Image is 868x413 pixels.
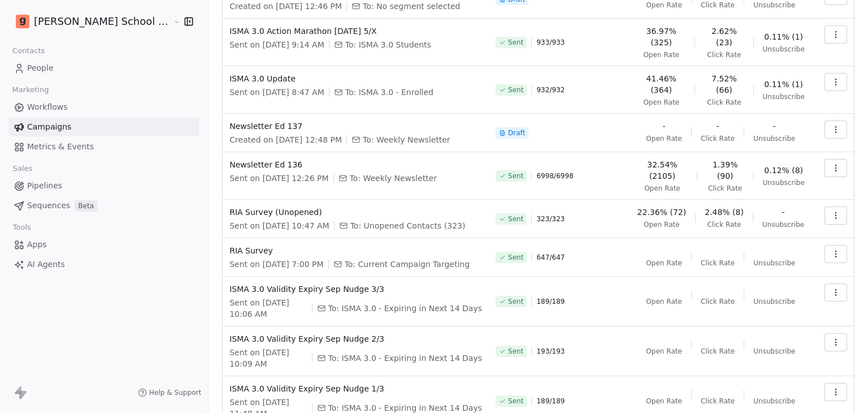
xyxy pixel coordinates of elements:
span: To: ISMA 3.0 - Expiring in Next 14 Days [328,303,483,314]
span: Sent [508,253,523,262]
span: Unsubscribe [763,45,805,54]
span: AI Agents [27,259,65,270]
img: Goela%20School%20Logos%20(4).png [16,15,29,28]
span: To: ISMA 3.0 - Expiring in Next 14 Days [328,352,483,364]
span: 193 / 193 [536,347,565,356]
span: Unsubscribe [753,297,795,306]
span: 647 / 647 [536,253,565,262]
span: Sent on [DATE] 9:14 AM [229,39,324,50]
span: 7.52% (66) [704,73,744,96]
span: ISMA 3.0 Update [229,73,482,84]
span: - [717,121,719,132]
span: Click Rate [701,134,735,143]
span: Newsletter Ed 137 [229,121,482,132]
span: Tools [8,219,36,236]
a: Help & Support [138,388,201,397]
a: Apps [9,235,199,254]
span: To: Weekly Newsletter [363,134,450,145]
span: - [663,121,666,132]
span: Sent on [DATE] 12:26 PM [229,173,328,184]
a: Campaigns [9,118,199,136]
span: Open Rate [646,1,682,10]
span: - [782,206,785,218]
span: ISMA 3.0 Validity Expiry Sep Nudge 3/3 [229,283,482,295]
span: 0.12% (8) [764,165,803,176]
span: ISMA 3.0 Validity Expiry Sep Nudge 2/3 [229,333,482,345]
span: 32.54% (2105) [637,159,688,182]
span: 0.11% (1) [764,31,803,42]
a: People [9,59,199,78]
span: Help & Support [149,388,201,397]
span: 2.48% (8) [705,206,744,218]
span: Unsubscribe [753,397,795,406]
span: Campaigns [27,121,71,133]
span: Unsubscribe [753,259,795,268]
span: Sent on [DATE] 7:00 PM [229,259,323,270]
a: Metrics & Events [9,137,199,156]
span: Unsubscribe [753,134,795,143]
span: Sent [508,347,523,356]
span: Unsubscribe [762,220,804,229]
span: 189 / 189 [536,397,565,406]
span: Beta [75,200,97,212]
span: 0.11% (1) [764,79,803,90]
span: Unsubscribe [763,92,805,101]
span: 6998 / 6998 [536,171,573,180]
span: Sent [508,171,523,180]
span: 323 / 323 [536,214,565,223]
span: To: No segment selected [363,1,460,12]
span: Open Rate [646,259,682,268]
span: To: ISMA 3.0 Students [345,39,431,50]
span: 2.62% (23) [704,25,744,48]
button: [PERSON_NAME] School of Finance LLP [14,12,165,31]
span: 932 / 932 [536,85,565,94]
span: Click Rate [701,347,735,356]
span: 41.46% (364) [637,73,685,96]
span: Unsubscribe [753,347,795,356]
span: To: Unopened Contacts (323) [350,220,466,231]
span: 933 / 933 [536,38,565,47]
span: Open Rate [644,220,680,229]
span: Unsubscribe [753,1,795,10]
span: 36.97% (325) [637,25,685,48]
span: ISMA 3.0 Action Marathon [DATE] 5/X [229,25,482,37]
span: Click Rate [707,50,741,59]
span: Open Rate [646,397,682,406]
span: 1.39% (90) [706,159,744,182]
span: Sequences [27,200,70,212]
span: RIA Survey [229,245,482,256]
span: 189 / 189 [536,297,565,306]
span: To: Current Campaign Targeting [345,259,470,270]
span: Sent on [DATE] 8:47 AM [229,87,324,98]
span: Marketing [7,81,54,98]
span: Draft [508,128,525,137]
span: Pipelines [27,180,62,192]
a: AI Agents [9,255,199,274]
span: Sent on [DATE] 10:09 AM [229,347,307,369]
span: - [773,121,776,132]
span: Sent [508,214,523,223]
span: Click Rate [701,397,735,406]
a: Workflows [9,98,199,117]
span: Created on [DATE] 12:46 PM [229,1,342,12]
span: Open Rate [646,134,682,143]
span: Created on [DATE] 12:48 PM [229,134,342,145]
span: Newsletter Ed 136 [229,159,482,170]
span: Open Rate [643,98,679,107]
span: Sent [508,38,523,47]
span: People [27,62,54,74]
span: Open Rate [644,184,680,193]
span: 22.36% (72) [637,206,687,218]
span: Click Rate [701,1,735,10]
span: Open Rate [643,50,679,59]
span: Sent on [DATE] 10:47 AM [229,220,329,231]
span: Contacts [7,42,50,59]
a: SequencesBeta [9,196,199,215]
span: Sent [508,397,523,406]
span: Open Rate [646,347,682,356]
a: Pipelines [9,177,199,195]
span: Sent [508,297,523,306]
span: Click Rate [701,297,735,306]
span: Click Rate [707,220,741,229]
span: RIA Survey (Unopened) [229,206,482,218]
